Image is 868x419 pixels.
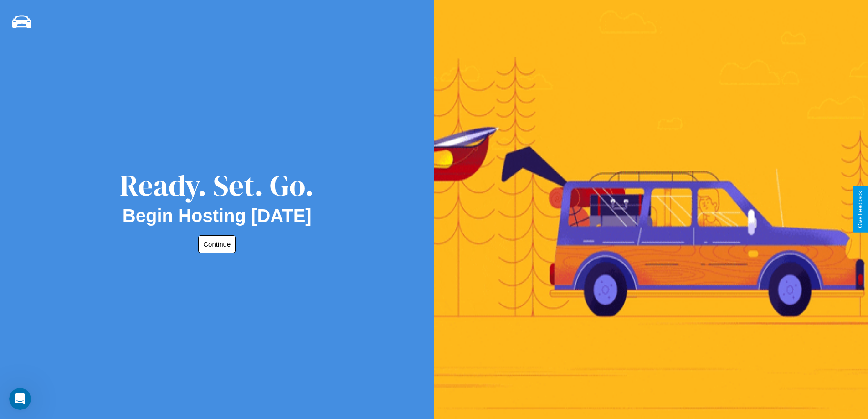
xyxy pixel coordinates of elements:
iframe: Intercom live chat [9,388,31,410]
div: Ready. Set. Go. [120,165,314,206]
div: Give Feedback [857,191,863,228]
button: Continue [198,235,236,253]
h2: Begin Hosting [DATE] [123,206,312,226]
